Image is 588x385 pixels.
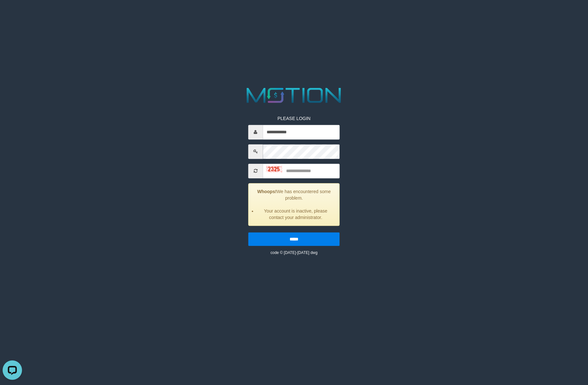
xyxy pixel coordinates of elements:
[257,189,277,194] strong: Whoops!
[248,183,340,226] div: We has encountered some problem.
[257,208,334,221] li: Your account is inactive, please contact your administrator.
[266,166,282,172] img: captcha
[243,85,346,105] img: MOTION_logo.png
[3,3,22,22] button: Open LiveChat chat widget
[248,115,340,122] p: PLEASE LOGIN
[271,250,317,255] small: code © [DATE]-[DATE] dwg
